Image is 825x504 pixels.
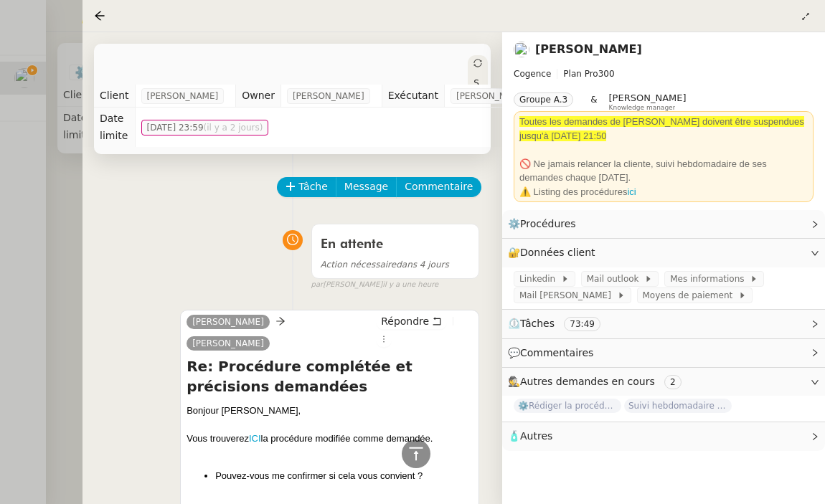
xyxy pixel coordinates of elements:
[627,186,636,197] a: ici
[215,469,473,483] li: Pouvez-vous me confirmer si cela vous convient ?
[94,85,135,108] td: Client
[502,339,825,367] div: 💬Commentaires
[508,430,552,442] span: 🧴
[321,238,383,251] span: En attente
[187,337,270,350] a: [PERSON_NAME]
[609,92,687,103] span: [PERSON_NAME]
[502,422,825,450] div: 🧴Autres
[396,177,481,197] button: Commentaire
[236,85,281,108] td: Owner
[514,399,621,413] span: ⚙️Rédiger la procédure YouSign
[519,185,808,199] div: ⚠️ Listing des procédures
[670,272,750,286] span: Mes informations
[519,288,617,303] span: Mail [PERSON_NAME]
[311,279,324,291] span: par
[187,404,473,418] div: Bonjour [PERSON_NAME],
[609,104,676,112] span: Knowledge manager
[664,375,682,389] nz-tag: 2
[514,42,529,57] img: users%2Fx9OnqzEMlAUNG38rkK8jkyzjKjJ3%2Favatar%2F1516609952611.jpeg
[590,92,597,111] span: &
[520,347,593,358] span: Commentaires
[508,318,613,329] span: ⏲️
[520,430,552,442] span: Autres
[382,279,438,291] span: il y a une heure
[519,157,808,185] div: 🚫 Ne jamais relancer la cliente, suivi hebdomadaire de ses demandes chaque [DATE].
[298,179,328,195] span: Tâche
[321,260,397,270] span: Action nécessaire
[147,120,263,135] span: [DATE] 23:59
[514,92,573,107] nz-tag: Groupe A.3
[473,78,479,138] span: Statut
[502,368,825,396] div: 🕵️Autres demandes en cours 2
[624,399,732,413] span: Suivi hebdomadaire des demandes en cours - septembre 2025
[321,260,449,270] span: dans 4 jours
[564,317,600,331] nz-tag: 73:49
[643,288,738,303] span: Moyens de paiement
[520,247,595,258] span: Données client
[609,92,687,111] app-user-label: Knowledge manager
[508,376,687,387] span: 🕵️
[502,310,825,338] div: ⏲️Tâches 73:49
[187,432,473,446] div: Vous trouverez la procédure modifiée comme demandée.
[520,318,555,329] span: Tâches
[508,347,600,358] span: 💬
[520,218,576,229] span: Procédures
[456,89,528,103] span: [PERSON_NAME]
[382,85,444,108] td: Exécutant
[519,272,561,286] span: Linkedin
[502,239,825,267] div: 🔐Données client
[187,356,473,396] h4: Re: Procédure complétée et précisions demandées
[277,177,336,197] button: Tâche
[519,116,804,141] span: Toutes les demandes de [PERSON_NAME] doivent être suspendues jusqu'à [DATE] 21:50
[187,315,270,328] a: [PERSON_NAME]
[94,108,135,147] td: Date limite
[204,123,263,133] span: (il y a 2 jours)
[535,42,642,56] a: [PERSON_NAME]
[508,244,601,261] span: 🔐
[344,179,388,195] span: Message
[336,177,397,197] button: Message
[598,69,615,79] span: 300
[311,279,439,291] small: [PERSON_NAME]
[405,179,473,195] span: Commentaire
[249,433,261,444] a: ICI
[587,272,644,286] span: Mail outlook
[508,216,583,232] span: ⚙️
[381,314,429,328] span: Répondre
[147,89,219,103] span: [PERSON_NAME]
[293,89,364,103] span: [PERSON_NAME]
[502,210,825,238] div: ⚙️Procédures
[514,69,551,79] span: Cogence
[376,313,447,329] button: Répondre
[520,376,655,387] span: Autres demandes en cours
[563,69,598,79] span: Plan Pro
